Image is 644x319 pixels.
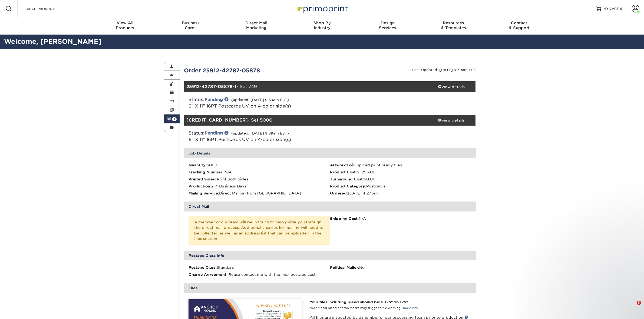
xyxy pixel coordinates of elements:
li: I will upload print ready files. [330,162,471,168]
strong: Artwork: [330,163,347,167]
span: Direct Mail [223,21,289,25]
li: 5000 [189,162,330,168]
strong: Political Mailer: [330,265,359,270]
strong: Your files including bleed should be: " x " [310,300,408,304]
a: Shop ByIndustry [289,17,355,35]
strong: Printed Sides: [189,177,216,181]
a: Pending [204,97,223,102]
iframe: Intercom live chat [626,301,639,314]
div: N/A [330,216,471,221]
a: BusinessCards [158,17,223,35]
li: Direct Mailing from [GEOGRAPHIC_DATA] [189,190,330,196]
a: Resources& Templates [421,17,486,35]
div: Status: [184,96,378,109]
a: 1 [164,115,180,123]
span: Contact [486,21,552,25]
div: Direct Mail [184,202,476,211]
strong: 25912-42787-05878-1 [186,84,236,89]
span: N/A [224,170,232,174]
li: Standard [189,265,330,270]
span: Resources [421,21,486,25]
span: Print Both Sides [217,177,248,181]
div: Products [92,21,158,30]
div: Marketing [223,21,289,30]
div: - Set 749 [184,81,427,92]
div: Files [184,283,476,293]
span: Design [355,21,421,25]
div: Cards [158,21,223,30]
a: 6" X 11" 16PT Postcards UV on 4-color side(s) [189,103,291,109]
div: Status: [184,130,378,143]
div: view details [427,84,476,89]
span: Shop By [289,21,355,25]
li: Please contact me with the final postage cost [189,272,330,277]
a: Pending [204,130,223,136]
small: *Additional bleed or crop marks may trigger a file warning – [310,306,418,310]
a: view details [427,81,476,92]
a: Direct MailMarketing [223,17,289,35]
div: & Support [486,21,552,30]
strong: Charge Agreement: [189,272,227,277]
div: Job Details [184,148,476,158]
div: A member of our team will be in touch to help guide you through the direct mail process. Addition... [189,216,330,245]
li: 2-4 Business Days [189,183,330,189]
strong: Turnaround Cost: [330,177,364,181]
span: Business [158,21,223,25]
div: Industry [289,21,355,30]
span: 6.125 [396,300,406,304]
div: Postage Class Info [184,251,476,260]
small: Last Updated: [DATE] 9:39am EST [412,68,476,72]
div: Order 25912-42787-05878 [180,66,330,75]
a: more info [403,306,418,310]
span: View All [92,21,158,25]
a: view details [427,115,476,126]
small: (updated: [DATE] 9:39am EST) [231,131,289,135]
li: $1,295.00 [330,169,471,175]
strong: Product Cost: [330,170,357,174]
strong: Production: [189,184,211,188]
li: $0.00 [330,176,471,182]
div: view details [427,117,476,123]
div: Services [355,21,421,30]
strong: [CREDIT_CARD_NUMBER] [186,117,248,123]
small: (updated: [DATE] 9:39am EST) [231,98,289,102]
strong: Ordered: [330,191,348,195]
span: 1 [172,117,177,121]
strong: Quantity: [189,163,207,167]
a: View AllProducts [92,17,158,35]
li: [DATE] 4:27pm [330,190,471,196]
span: 3 [637,301,641,305]
span: MY CART [603,6,619,11]
a: DesignServices [355,17,421,35]
strong: Postage Class: [189,265,217,270]
strong: Mailing Service: [189,191,219,195]
img: Primoprint [295,3,349,14]
span: 0 [620,7,622,11]
div: - Set 5000 [184,115,427,126]
strong: Tracking Number: [189,170,223,174]
strong: Shipping Cost: [330,216,359,221]
div: & Templates [421,21,486,30]
span: 11.125 [380,300,391,304]
li: No [330,265,471,270]
a: 6" X 11" 16PT Postcards UV on 4-color side(s) [189,137,291,142]
input: SEARCH PRODUCTS..... [22,5,75,12]
strong: Product Category: [330,184,366,188]
li: Postcards [330,183,471,189]
a: Contact& Support [486,17,552,35]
